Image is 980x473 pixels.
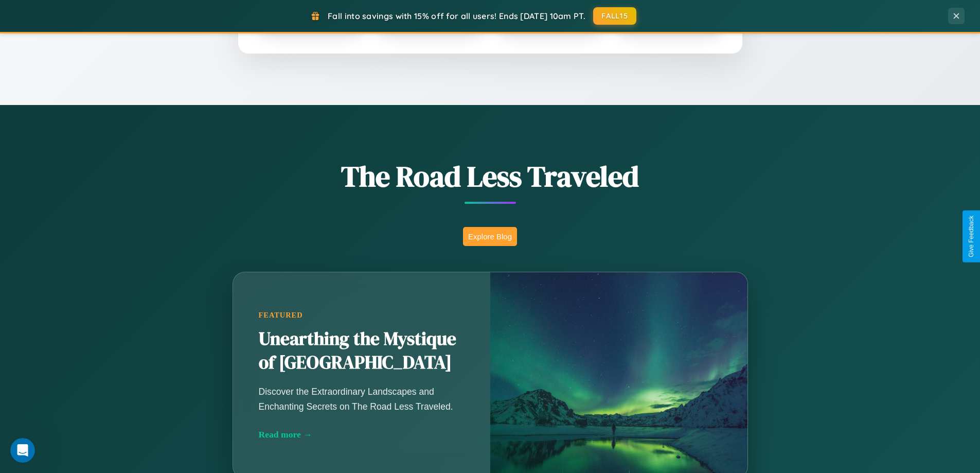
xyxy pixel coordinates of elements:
iframe: Intercom live chat [10,438,35,463]
h1: The Road Less Traveled [182,156,799,196]
div: Featured [259,311,465,320]
button: Explore Blog [463,227,517,246]
button: FALL15 [593,7,636,25]
p: Discover the Extraordinary Landscapes and Enchanting Secrets on The Road Less Traveled. [259,384,465,413]
h2: Unearthing the Mystique of [GEOGRAPHIC_DATA] [259,327,465,375]
span: Fall into savings with 15% off for all users! Ends [DATE] 10am PT. [328,11,585,21]
div: Read more → [259,429,465,440]
div: Give Feedback [968,216,975,257]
